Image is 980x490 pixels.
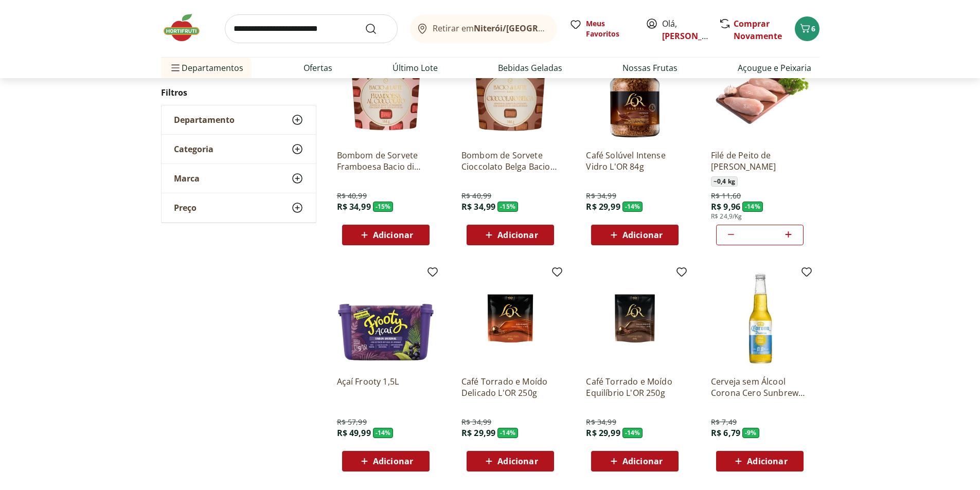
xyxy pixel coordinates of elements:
h2: Filtros [161,82,316,103]
span: Adicionar [622,457,663,465]
img: Café Torrado e Moído Delicado L'OR 250g [461,270,559,368]
button: Carrinho [795,16,819,41]
span: Categoria [174,144,213,154]
img: Café Torrado e Moído Equilíbrio L'OR 250g [586,270,684,368]
span: R$ 34,99 [461,201,495,212]
span: - 14 % [373,428,394,438]
span: R$ 24,9/Kg [711,212,742,221]
button: Adicionar [342,225,430,245]
a: Café Torrado e Moído Delicado L'OR 250g [461,376,559,398]
a: Último Lote [393,62,438,74]
span: Adicionar [373,231,413,239]
span: - 9 % [742,428,759,438]
span: Marca [174,173,200,184]
img: Filé de Peito de Frango Resfriado [711,44,809,141]
span: Meus Favoritos [586,19,633,39]
img: Hortifruti [161,12,212,43]
button: Adicionar [591,225,679,245]
span: - 14 % [742,202,763,212]
a: Bebidas Geladas [498,62,562,74]
span: R$ 29,99 [461,427,495,439]
span: - 14 % [622,428,643,438]
span: Olá, [662,17,708,42]
button: Adicionar [716,451,804,471]
button: Preço [162,193,316,222]
span: R$ 57,99 [337,417,367,427]
span: R$ 34,99 [586,191,616,201]
span: - 14 % [497,428,518,438]
img: Açaí Frooty 1,5L [337,270,435,368]
button: Adicionar [467,451,554,471]
button: Adicionar [342,451,430,471]
span: R$ 40,99 [461,191,491,201]
span: Adicionar [497,457,538,465]
span: Adicionar [373,457,413,465]
img: Cerveja sem Álcool Corona Cero Sunbrew Long Neck 330ml [711,270,809,368]
b: Niterói/[GEOGRAPHIC_DATA] [474,23,591,34]
a: Café Torrado e Moído Equilíbrio L'OR 250g [586,376,684,398]
span: - 14 % [622,202,643,212]
span: R$ 34,99 [337,201,371,212]
span: R$ 34,99 [461,417,491,427]
button: Marca [162,164,316,193]
span: R$ 7,49 [711,417,737,427]
img: Café Solúvel Intense Vidro L'OR 84g [586,44,684,141]
input: search [225,14,398,43]
button: Retirar emNiterói/[GEOGRAPHIC_DATA] [410,14,557,43]
button: Adicionar [591,451,679,471]
a: [PERSON_NAME] [662,30,729,42]
span: ~ 0,4 kg [711,176,738,187]
span: 6 [811,24,815,33]
img: Bombom de Sorvete Framboesa Bacio di Latte 144g [337,44,435,141]
a: Açaí Frooty 1,5L [337,376,435,398]
button: Adicionar [467,225,554,245]
a: Meus Favoritos [569,19,633,39]
a: Bombom de Sorvete Cioccolato Belga Bacio di Latte 144g [461,150,559,172]
button: Menu [169,56,182,80]
span: Adicionar [497,231,538,239]
button: Categoria [162,135,316,164]
span: R$ 40,99 [337,191,367,201]
a: Nossas Frutas [622,62,678,74]
span: Adicionar [747,457,787,465]
button: Departamento [162,105,316,134]
a: Cerveja sem Álcool Corona Cero Sunbrew Long Neck 330ml [711,376,809,398]
span: R$ 29,99 [586,427,620,439]
span: - 15 % [373,202,394,212]
span: R$ 34,99 [586,417,616,427]
span: Departamento [174,115,235,125]
span: R$ 11,60 [711,191,741,201]
a: Filé de Peito de [PERSON_NAME] [711,150,809,172]
span: Departamentos [169,56,243,80]
a: Bombom de Sorvete Framboesa Bacio di Latte 144g [337,150,435,172]
button: Submit Search [365,23,389,35]
span: R$ 6,79 [711,427,740,439]
span: - 15 % [497,202,518,212]
span: Adicionar [622,231,663,239]
span: R$ 29,99 [586,201,620,212]
a: Café Solúvel Intense Vidro L'OR 84g [586,150,684,172]
a: Comprar Novamente [734,18,782,42]
span: Retirar em [433,24,546,33]
img: Bombom de Sorvete Cioccolato Belga Bacio di Latte 144g [461,44,559,141]
span: R$ 9,96 [711,201,740,212]
span: Preço [174,203,197,213]
span: R$ 49,99 [337,427,371,439]
a: Ofertas [304,62,332,74]
a: Açougue e Peixaria [738,62,811,74]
